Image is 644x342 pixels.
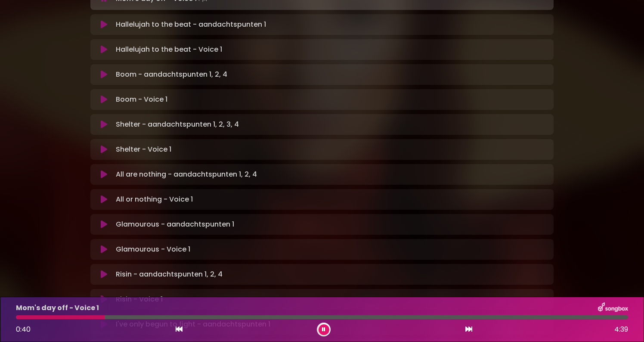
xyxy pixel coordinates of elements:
p: Hallelujah to the beat - Voice 1 [116,44,222,55]
p: Glamourous - aandachtspunten 1 [116,219,234,230]
p: Hallelujah to the beat - aandachtspunten 1 [116,19,266,30]
p: Mom's day off - Voice 1 [16,303,99,313]
p: Boom - Voice 1 [116,94,167,105]
p: Glamourous - Voice 1 [116,244,190,255]
p: Boom - aandachtspunten 1, 2, 4 [116,69,227,80]
p: All are nothing - aandachtspunten 1, 2, 4 [116,169,257,180]
img: songbox-logo-white.png [598,302,628,314]
p: Shelter - aandachtspunten 1, 2, 3, 4 [116,119,239,130]
p: Shelter - Voice 1 [116,144,171,155]
span: 4:39 [614,324,628,335]
p: All or nothing - Voice 1 [116,194,193,205]
p: Risin - aandachtspunten 1, 2, 4 [116,269,223,280]
span: 0:40 [16,324,31,334]
p: Risin - Voice 1 [116,294,163,305]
